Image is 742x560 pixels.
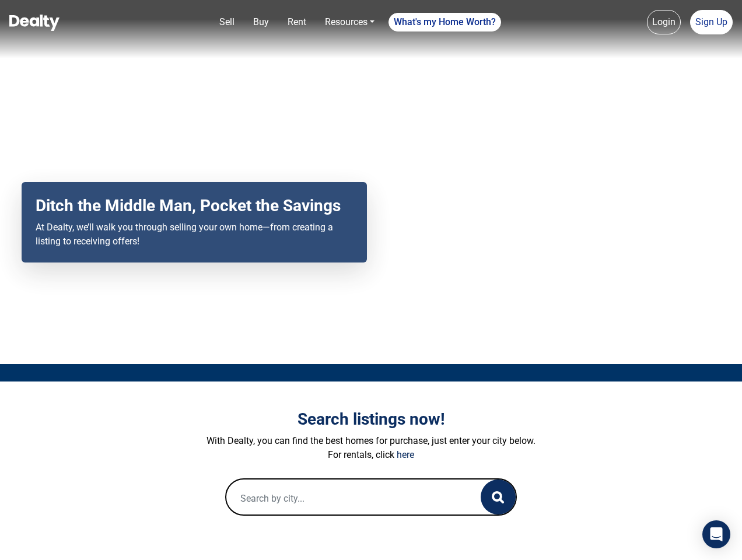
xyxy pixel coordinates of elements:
[249,10,274,34] a: Buy
[47,434,695,448] p: With Dealty, you can find the best homes for purchase, just enter your city below.
[690,10,733,34] a: Sign Up
[647,10,681,34] a: Login
[702,520,730,548] div: Open Intercom Messenger
[215,10,239,34] a: Sell
[320,10,379,34] a: Resources
[9,15,60,31] img: Dealty - Buy, Sell & Rent Homes
[36,220,353,249] p: At Dealty, we’ll walk you through selling your own home—from creating a listing to receiving offers!
[226,480,457,517] input: Search by city...
[47,448,695,462] p: For rentals, click
[47,409,695,429] h3: Search listings now!
[36,196,353,216] h2: Ditch the Middle Man, Pocket the Savings
[388,13,501,32] a: What's my Home Worth?
[283,10,311,34] a: Rent
[397,449,414,460] a: here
